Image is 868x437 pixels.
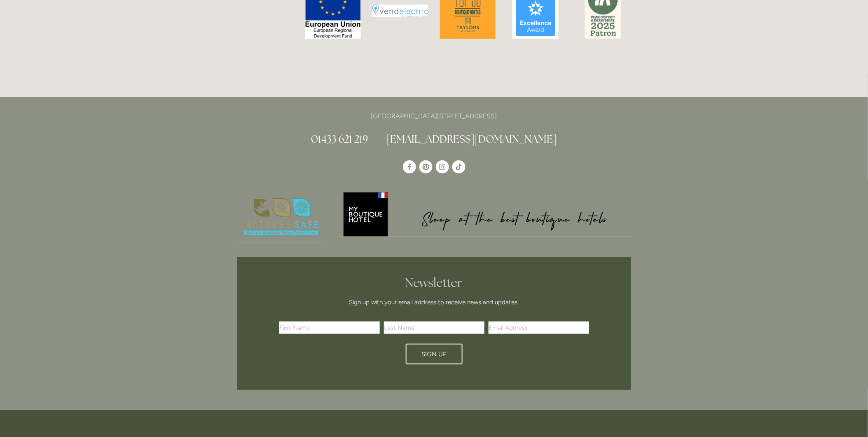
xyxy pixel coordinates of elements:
[282,275,586,290] h2: Newsletter
[237,110,631,122] p: [GEOGRAPHIC_DATA][STREET_ADDRESS]
[489,322,589,334] input: Email Address
[387,132,557,146] a: [EMAIL_ADDRESS][DOMAIN_NAME]
[406,344,463,364] button: Sign Up
[282,297,586,307] p: Sign up with your email address to receive news and updates.
[372,5,428,18] img: download.png
[279,322,380,334] input: First Name
[237,191,325,243] a: Nature's Safe - Logo
[436,160,449,174] a: Instagram
[452,160,466,174] a: TikTok
[384,322,484,334] input: Last Name
[421,350,447,358] span: Sign Up
[403,160,416,174] a: Losehill House Hotel & Spa
[419,160,433,174] a: Pinterest
[311,132,368,146] a: 01433 621 219
[339,191,631,237] a: My Boutique Hotel - Logo
[339,191,631,237] img: My Boutique Hotel - Logo
[237,191,325,243] img: Nature's Safe - Logo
